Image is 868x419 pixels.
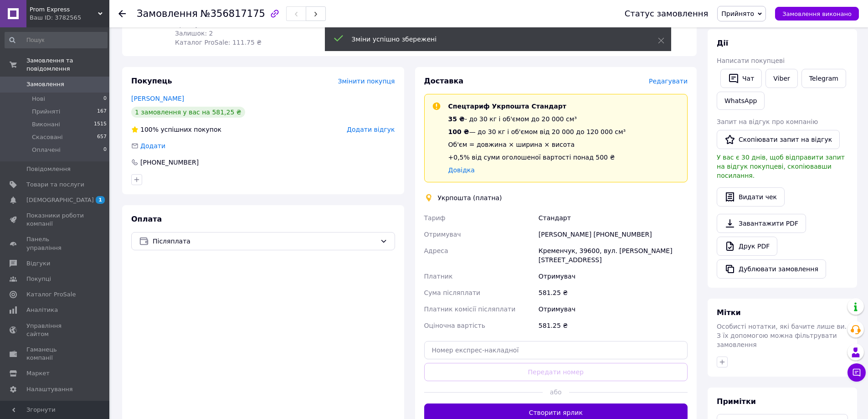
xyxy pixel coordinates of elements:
span: Отримувач [424,231,461,238]
span: 1515 [94,120,107,129]
span: Редагувати [649,78,688,85]
button: Дублювати замовлення [717,259,826,279]
button: Видати чек [717,187,785,207]
div: 1 замовлення у вас на 581,25 ₴ [131,107,245,118]
span: 1 [96,196,105,204]
span: 167 [97,108,107,116]
span: Оціночна вартість [424,322,485,329]
div: Ваш ID: 3782565 [30,14,109,22]
span: 0 [103,146,107,154]
span: Замовлення та повідомлення [26,57,109,73]
span: Написати покупцеві [717,57,785,64]
span: Особисті нотатки, які бачите лише ви. З їх допомогою можна фільтрувати замовлення [717,323,847,348]
span: Доставка [424,77,464,85]
a: WhatsApp [717,92,765,110]
div: +0,5% від суми оголошеної вартості понад 500 ₴ [448,153,626,162]
div: Повернутися назад [118,9,126,18]
span: [DEMOGRAPHIC_DATA] [26,196,94,204]
span: Прийнято [721,10,754,17]
a: Завантажити PDF [717,214,806,233]
span: Повідомлення [26,165,71,173]
div: успішних покупок [131,125,221,134]
button: Замовлення виконано [775,7,859,21]
a: [PERSON_NAME] [131,95,184,102]
span: Каталог ProSale [26,290,76,299]
span: Налаштування [26,385,73,393]
a: Довідка [448,166,475,174]
span: Сума післяплати [424,289,481,296]
span: Покупець [131,77,172,85]
span: Панель управління [26,235,84,252]
span: Запит на відгук про компанію [717,118,818,125]
div: [PERSON_NAME] [PHONE_NUMBER] [537,226,689,243]
a: Друк PDF [717,237,777,256]
button: Чат з покупцем [847,363,866,382]
span: Змінити покупця [338,78,395,85]
span: 0 [103,95,107,103]
div: Отримувач [537,301,689,317]
span: Виконані [32,120,60,129]
div: [PHONE_NUMBER] [139,158,200,167]
span: Управління сайтом [26,322,84,338]
div: Отримувач [537,268,689,285]
div: Стандарт [537,210,689,226]
span: Післяплата [153,236,376,246]
input: Номер експрес-накладної [424,341,688,359]
span: Додати [140,142,165,150]
span: Нові [32,95,45,103]
span: Замовлення виконано [782,10,852,17]
div: Об'єм = довжина × ширина × висота [448,140,626,149]
span: 100 ₴ [448,128,469,135]
span: Мітки [717,308,741,317]
span: Платник комісії післяплати [424,305,516,313]
span: У вас є 30 днів, щоб відправити запит на відгук покупцеві, скопіювавши посилання. [717,154,845,179]
span: Прийняті [32,108,60,116]
div: - до 30 кг і об'ємом до 20 000 см³ [448,114,626,124]
span: Покупці [26,275,51,283]
span: Скасовані [32,133,63,141]
span: Замовлення [137,8,198,19]
span: №356817175 [200,8,265,19]
span: Товари та послуги [26,181,84,189]
a: Telegram [801,69,846,88]
span: Дії [717,39,728,47]
button: Скопіювати запит на відгук [717,130,840,149]
span: Маркет [26,369,50,378]
div: 581.25 ₴ [537,285,689,301]
span: Оплачені [32,146,61,154]
div: 581.25 ₴ [537,317,689,334]
span: Спецтариф Укрпошта Стандарт [448,103,566,110]
span: Відгуки [26,259,50,268]
span: Адреса [424,247,448,254]
span: Тариф [424,214,446,222]
span: Prom Express [30,5,98,14]
div: Зміни успішно збережені [352,35,635,44]
span: або [543,388,569,397]
input: Пошук [5,32,108,48]
span: Залишок: 2 [175,30,213,37]
span: Каталог ProSale: 111.75 ₴ [175,39,262,46]
span: 100% [140,126,159,133]
button: Чат [720,69,762,88]
span: Платник [424,273,453,280]
span: Примітки [717,397,756,406]
span: Аналітика [26,306,58,314]
div: Кременчук, 39600, вул. [PERSON_NAME][STREET_ADDRESS] [537,243,689,268]
a: Viber [765,69,797,88]
span: Замовлення [26,80,64,88]
span: Гаманець компанії [26,346,84,362]
div: Статус замовлення [625,9,709,18]
span: Показники роботи компанії [26,212,84,228]
span: 657 [97,133,107,141]
div: — до 30 кг і об'ємом від 20 000 до 120 000 см³ [448,127,626,136]
span: Додати відгук [347,126,395,133]
div: Укрпошта (платна) [436,193,504,202]
span: Оплата [131,215,162,223]
span: 35 ₴ [448,115,465,123]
